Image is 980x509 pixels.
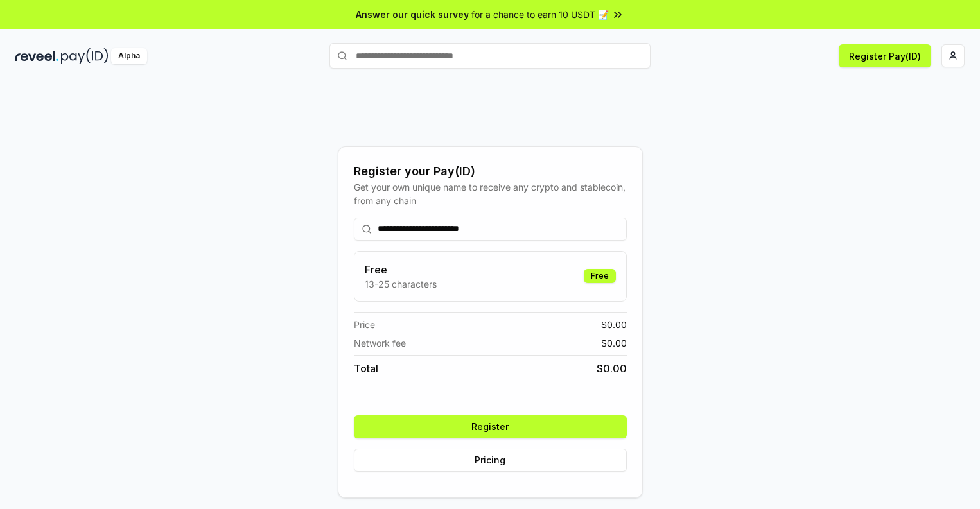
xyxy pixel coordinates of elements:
[839,44,931,67] button: Register Pay(ID)
[356,8,469,21] span: Answer our quick survey
[354,318,375,331] span: Price
[471,8,609,21] span: for a chance to earn 10 USDT 📝
[365,262,437,277] h3: Free
[597,361,627,376] span: $ 0.00
[601,336,627,350] span: $ 0.00
[354,449,627,472] button: Pricing
[15,48,58,64] img: reveel_dark
[61,48,109,64] img: pay_id
[354,180,627,207] div: Get your own unique name to receive any crypto and stablecoin, from any chain
[584,269,616,283] div: Free
[354,361,378,376] span: Total
[354,162,627,180] div: Register your Pay(ID)
[354,415,627,438] button: Register
[601,318,627,331] span: $ 0.00
[365,277,437,291] p: 13-25 characters
[111,48,147,64] div: Alpha
[354,336,406,350] span: Network fee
